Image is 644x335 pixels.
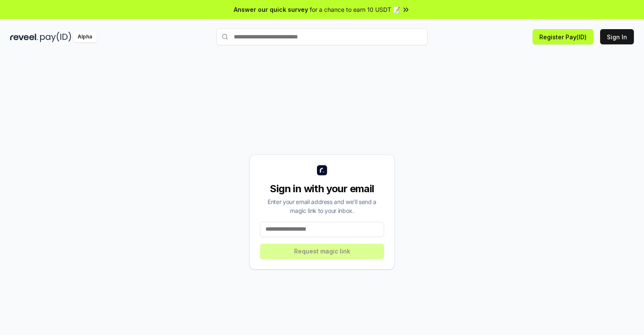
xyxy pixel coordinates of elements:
img: pay_id [40,32,71,42]
span: for a chance to earn 10 USDT 📝 [310,5,400,14]
img: reveel_dark [10,32,38,42]
div: Enter your email address and we’ll send a magic link to your inbox. [260,197,384,215]
button: Register Pay(ID) [533,29,593,44]
div: Alpha [73,32,97,42]
div: Sign in with your email [260,182,384,196]
span: Answer our quick survey [234,5,308,14]
button: Sign In [600,29,634,44]
img: logo_small [317,165,327,175]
